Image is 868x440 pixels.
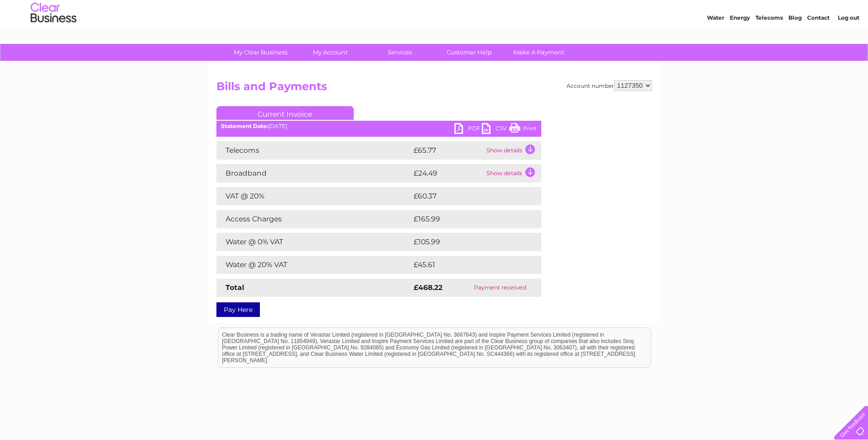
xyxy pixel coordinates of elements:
div: Account number [566,80,652,91]
td: Payment received [459,279,541,297]
a: Blog [788,39,802,46]
strong: Total [226,283,244,292]
div: [DATE] [216,123,541,129]
a: My Clear Business [223,44,298,61]
h2: Bills and Payments [216,80,652,97]
a: Make A Payment [501,44,577,61]
a: CSV [482,123,509,136]
td: VAT @ 20% [216,187,411,205]
a: Customer Help [431,44,507,61]
td: £165.99 [411,210,525,228]
a: 0333 014 3131 [695,5,759,16]
img: logo.png [30,24,77,52]
a: Print [509,123,537,136]
td: Show details [484,164,541,182]
td: £60.37 [411,187,523,205]
td: Water @ 20% VAT [216,256,411,274]
a: Water [707,39,724,46]
td: £105.99 [411,233,525,251]
td: Telecoms [216,141,411,160]
td: £24.49 [411,164,484,182]
a: Current Invoice [216,106,354,120]
td: Broadband [216,164,411,182]
strong: £468.22 [414,283,442,292]
a: Pay Here [216,302,260,317]
a: Log out [838,39,859,46]
a: Energy [730,39,750,46]
a: Telecoms [755,39,783,46]
td: £45.61 [411,256,522,274]
a: Contact [807,39,830,46]
td: £65.77 [411,141,484,160]
a: Services [362,44,437,61]
td: Water @ 0% VAT [216,233,411,251]
div: Clear Business is a trading name of Verastar Limited (registered in [GEOGRAPHIC_DATA] No. 3667643... [218,5,651,44]
b: Statement Date: [221,123,268,129]
a: PDF [454,123,482,136]
td: Show details [484,141,541,160]
td: Access Charges [216,210,411,228]
a: My Account [292,44,368,61]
